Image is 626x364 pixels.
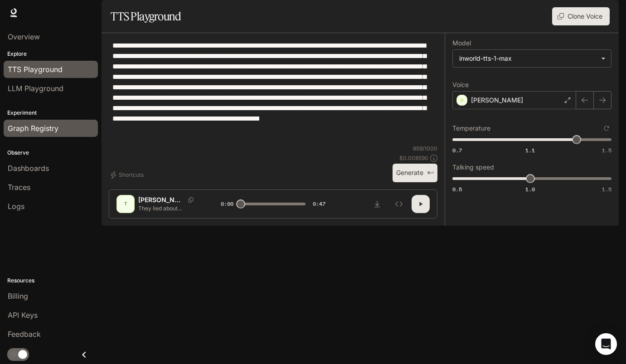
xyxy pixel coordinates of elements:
p: Model [452,40,471,46]
span: 0.7 [452,146,462,154]
span: 1.5 [602,185,611,193]
span: 1.5 [602,146,611,154]
button: Shortcuts [109,168,147,182]
button: Download audio [368,195,386,213]
p: Talking speed [452,164,494,170]
button: Clone Voice [552,7,610,25]
h1: TTS Playground [111,7,181,25]
div: Open Intercom Messenger [595,333,617,355]
div: inworld-tts-1-max [453,50,611,67]
div: T [118,197,133,211]
p: ⌘⏎ [427,170,434,176]
p: [PERSON_NAME] [138,195,184,204]
p: [PERSON_NAME] [471,96,523,105]
button: Inspect [390,195,408,213]
button: Generate⌘⏎ [393,164,437,182]
div: inworld-tts-1-max [459,54,597,63]
button: Reset to default [602,123,611,133]
button: Copy Voice ID [184,197,197,203]
span: 0:47 [313,199,325,209]
p: Temperature [452,125,490,131]
span: 0.5 [452,185,462,193]
span: 1.1 [525,146,535,154]
p: They lied about breakfast being “the most important meal.” It’s not a sacred ritual — it’s just f... [138,204,199,212]
span: 1.0 [525,185,535,193]
span: 0:00 [221,199,233,209]
p: Voice [452,82,469,88]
